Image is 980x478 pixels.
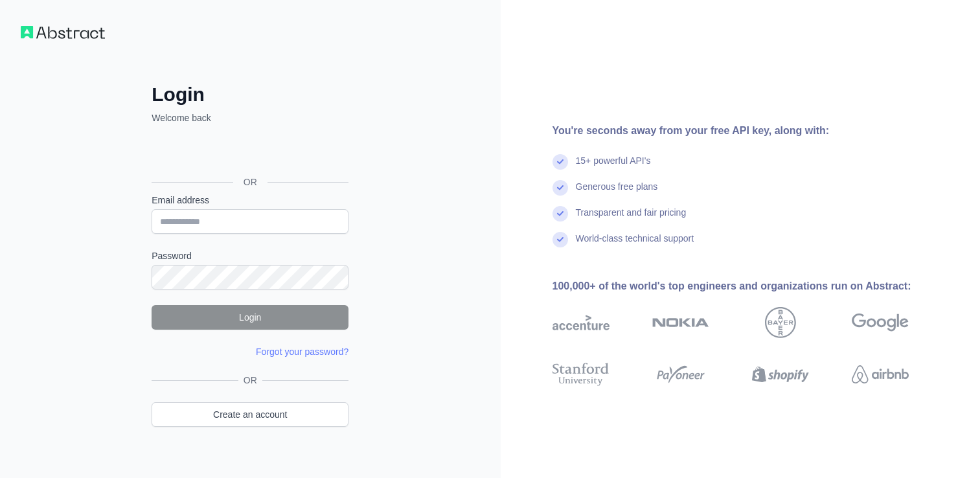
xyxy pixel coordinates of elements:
img: Workflow [21,26,105,39]
iframe: Sign in with Google Button [145,139,352,167]
img: shopify [752,360,809,389]
button: Login [152,305,348,330]
div: You're seconds away from your free API key, along with: [553,123,950,139]
div: Generous free plans [576,180,658,206]
span: OR [233,176,268,188]
img: check mark [553,180,568,196]
p: Welcome back [152,111,348,124]
img: payoneer [652,360,709,389]
img: airbnb [852,360,909,389]
label: Password [152,249,348,262]
img: accenture [553,307,610,338]
img: check mark [553,232,568,247]
div: 15+ powerful API's [576,154,651,180]
img: check mark [553,154,568,170]
img: stanford university [553,360,610,389]
img: google [852,307,909,338]
a: Forgot your password? [256,347,348,357]
div: World-class technical support [576,232,694,258]
label: Email address [152,194,348,207]
h2: Login [152,83,348,106]
span: OR [238,374,262,387]
a: Create an account [152,402,348,427]
img: bayer [765,307,796,338]
div: Transparent and fair pricing [576,206,687,232]
div: 100,000+ of the world's top engineers and organizations run on Abstract: [553,279,950,294]
img: check mark [553,206,568,222]
img: nokia [652,307,709,338]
